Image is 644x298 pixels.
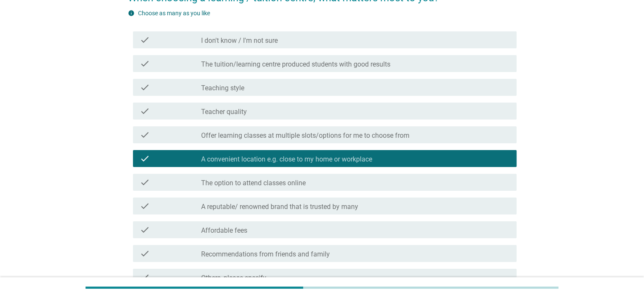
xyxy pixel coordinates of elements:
[201,108,247,116] label: Teacher quality
[140,201,150,211] i: check
[140,130,150,140] i: check
[140,177,150,187] i: check
[201,250,330,259] label: Recommendations from friends and family
[140,225,150,235] i: check
[201,274,266,282] label: Others, please specify
[140,35,150,45] i: check
[201,203,358,211] label: A reputable/ renowned brand that is trusted by many
[140,153,150,164] i: check
[140,82,150,92] i: check
[201,179,306,187] label: The option to attend classes online
[140,106,150,116] i: check
[201,131,409,140] label: Offer learning classes at multiple slots/options for me to choose from
[201,60,390,69] label: The tuition/learning centre produced students with good results
[128,10,135,17] i: info
[140,248,150,259] i: check
[201,155,372,164] label: A convenient location e.g. close to my home or workplace
[201,226,247,235] label: Affordable fees
[138,10,210,17] label: Choose as many as you like
[140,272,150,282] i: check
[201,36,278,45] label: I don't know / I'm not sure
[140,58,150,69] i: check
[201,84,244,92] label: Teaching style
